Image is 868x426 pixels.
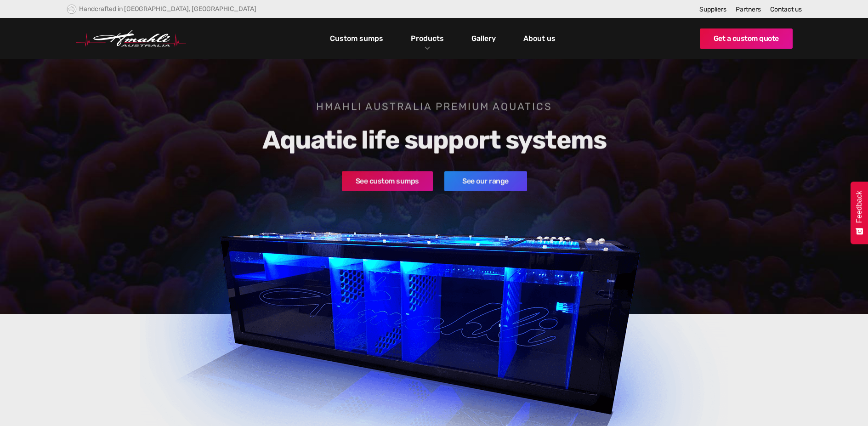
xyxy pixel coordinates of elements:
[341,171,432,191] a: See custom sumps
[408,32,446,45] a: Products
[851,182,868,244] button: Feedback - Show survey
[197,125,672,155] h2: Aquatic life support systems
[444,171,527,191] a: See our range
[76,30,186,47] img: Hmahli Australia Logo
[469,31,498,46] a: Gallery
[197,100,672,114] h1: Hmahli Australia premium aquatics
[699,6,726,13] a: Suppliers
[328,31,386,46] a: Custom sumps
[404,18,451,59] div: Products
[855,191,863,223] span: Feedback
[76,30,186,47] a: home
[770,6,802,13] a: Contact us
[736,6,761,13] a: Partners
[79,5,256,13] div: Handcrafted in [GEOGRAPHIC_DATA], [GEOGRAPHIC_DATA]
[521,31,558,46] a: About us
[700,28,793,49] a: Get a custom quote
